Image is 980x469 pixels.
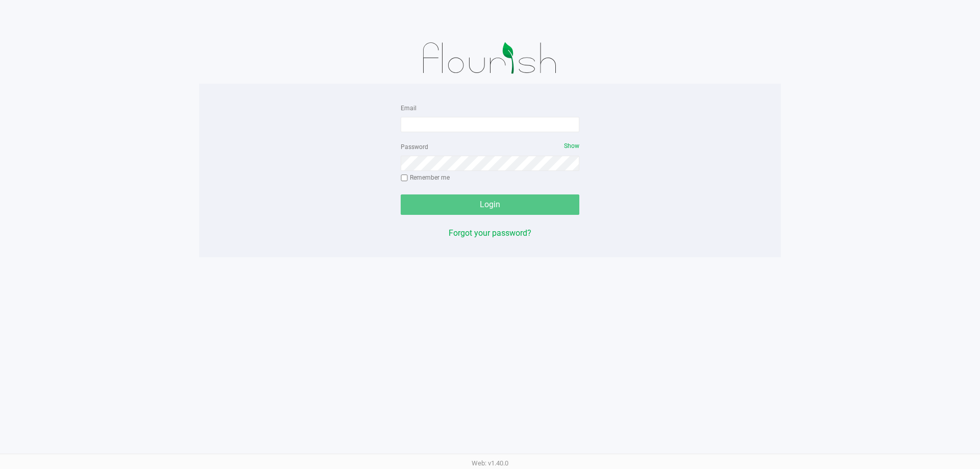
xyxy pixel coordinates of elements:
label: Password [401,142,428,152]
label: Remember me [401,173,450,182]
input: Remember me [401,175,408,182]
label: Email [401,104,416,113]
span: Web: v1.40.0 [472,459,508,467]
span: Show [564,142,579,150]
button: Forgot your password? [449,227,531,239]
